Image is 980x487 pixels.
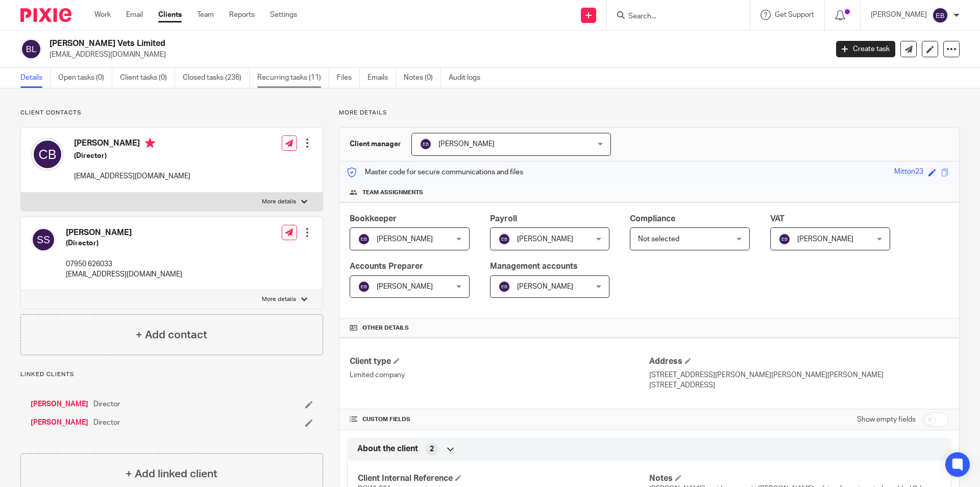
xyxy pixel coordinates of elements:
span: Bookkeeper [350,215,397,223]
img: Pixie [20,8,71,22]
p: [EMAIL_ADDRESS][DOMAIN_NAME] [74,171,190,181]
p: [STREET_ADDRESS] [649,380,949,390]
p: Master code for secure communications and files [347,167,523,177]
a: Create task [836,41,895,57]
span: Other details [362,324,409,332]
a: Audit logs [449,68,488,88]
a: Clients [158,10,182,20]
span: [PERSON_NAME] [517,236,573,243]
h4: Notes [649,473,941,484]
label: Show empty fields [857,414,916,425]
i: Primary [145,138,155,148]
span: [PERSON_NAME] [377,283,433,290]
a: Closed tasks (236) [183,68,250,88]
a: Open tasks (0) [58,68,112,88]
h3: Client manager [350,139,401,149]
img: svg%3E [358,281,370,293]
span: Not selected [638,236,679,243]
span: 2 [430,444,434,454]
p: More details [262,198,296,206]
div: Mitton23 [894,167,923,178]
img: svg%3E [498,233,510,245]
a: [PERSON_NAME] [31,399,88,409]
p: [EMAIL_ADDRESS][DOMAIN_NAME] [66,269,182,280]
a: Details [20,68,51,88]
a: Settings [270,10,297,20]
a: [PERSON_NAME] [31,418,88,428]
h4: CUSTOM FIELDS [350,415,649,424]
h4: Address [649,356,949,367]
a: Emails [367,68,396,88]
input: Search [627,12,719,21]
span: Director [93,399,120,409]
h4: Client Internal Reference [358,473,649,484]
a: Notes (0) [404,68,441,88]
p: Client contacts [20,109,323,117]
span: Compliance [630,215,675,223]
img: svg%3E [498,281,510,293]
a: Team [197,10,214,20]
span: VAT [770,215,785,223]
img: svg%3E [420,138,432,150]
h5: (Director) [74,151,190,161]
a: Files [337,68,360,88]
span: [PERSON_NAME] [797,236,853,243]
p: More details [339,109,960,117]
h5: (Director) [66,238,182,248]
span: Director [93,418,120,428]
p: More details [262,295,296,304]
a: Recurring tasks (11) [257,68,329,88]
p: [PERSON_NAME] [871,10,927,20]
span: [PERSON_NAME] [438,141,495,148]
a: Reports [229,10,255,20]
span: Management accounts [490,262,578,270]
p: [EMAIL_ADDRESS][DOMAIN_NAME] [50,50,821,60]
p: 07950 626033 [66,259,182,269]
span: About the client [357,444,418,454]
h4: + Add linked client [126,466,217,482]
h4: [PERSON_NAME] [66,227,182,238]
img: svg%3E [31,138,64,171]
a: Client tasks (0) [120,68,175,88]
span: Get Support [775,11,814,18]
h4: [PERSON_NAME] [74,138,190,151]
a: Email [126,10,143,20]
h4: Client type [350,356,649,367]
img: svg%3E [20,38,42,60]
span: Payroll [490,215,517,223]
img: svg%3E [932,7,948,24]
span: [PERSON_NAME] [377,236,433,243]
img: svg%3E [31,227,56,252]
span: Team assignments [362,189,423,197]
span: Accounts Preparer [350,262,423,270]
p: [STREET_ADDRESS][PERSON_NAME][PERSON_NAME][PERSON_NAME] [649,370,949,380]
img: svg%3E [358,233,370,245]
h2: [PERSON_NAME] Vets Limited [50,38,667,49]
h4: + Add contact [136,327,207,343]
p: Limited company [350,370,649,380]
a: Work [94,10,111,20]
img: svg%3E [778,233,791,245]
span: [PERSON_NAME] [517,283,573,290]
p: Linked clients [20,370,323,379]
